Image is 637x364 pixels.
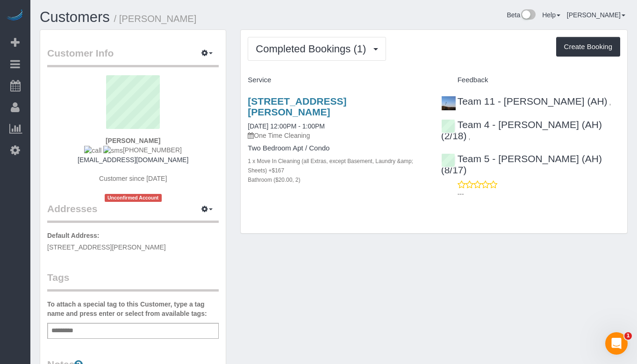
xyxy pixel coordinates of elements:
a: [EMAIL_ADDRESS][DOMAIN_NAME] [78,156,188,164]
small: 1 x Move In Cleaning (all Extras, except Basement, Laundry &amp; Sheets) +$167 [248,158,413,174]
span: 1 [624,332,632,340]
img: New interface [520,9,536,21]
label: Default Address: [47,231,100,240]
button: Create Booking [556,37,620,57]
img: sms [103,146,123,155]
span: , [609,99,611,106]
p: One Time Cleaning [248,131,427,140]
h4: Feedback [441,76,620,84]
a: [STREET_ADDRESS][PERSON_NAME] [248,96,346,117]
a: Team 11 - [PERSON_NAME] (AH) [441,96,608,107]
iframe: Intercom live chat [605,332,628,355]
span: , [468,133,470,141]
button: Completed Bookings (1) [248,37,386,61]
small: Bathroom ($20.00, 2) [248,177,300,183]
p: --- [458,189,620,199]
img: call [84,146,101,155]
legend: Customer Info [47,46,219,67]
a: [PERSON_NAME] [567,11,625,19]
a: Help [542,11,560,19]
img: Team 11 - Joanna (AH) [442,96,456,110]
a: Beta [507,11,536,19]
a: Team 5 - [PERSON_NAME] (AH)(8/17) [441,153,602,175]
span: Completed Bookings (1) [256,43,371,55]
span: Unconfirmed Account [105,194,162,202]
span: [STREET_ADDRESS][PERSON_NAME] [47,243,166,251]
a: Customers [40,9,110,25]
h4: Service [248,76,427,84]
label: To attach a special tag to this Customer, type a tag name and press enter or select from availabl... [47,300,219,318]
a: Team 4 - [PERSON_NAME] (AH)(2/18) [441,119,602,141]
strong: [PERSON_NAME] [106,137,160,144]
span: [PHONE_NUMBER] [84,146,182,154]
a: [DATE] 12:00PM - 1:00PM [248,122,325,130]
span: Customer since [DATE] [99,175,167,182]
small: / [PERSON_NAME] [114,14,197,24]
img: Automaid Logo [6,9,24,22]
h4: Two Bedroom Apt / Condo [248,144,427,152]
legend: Tags [47,271,219,292]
